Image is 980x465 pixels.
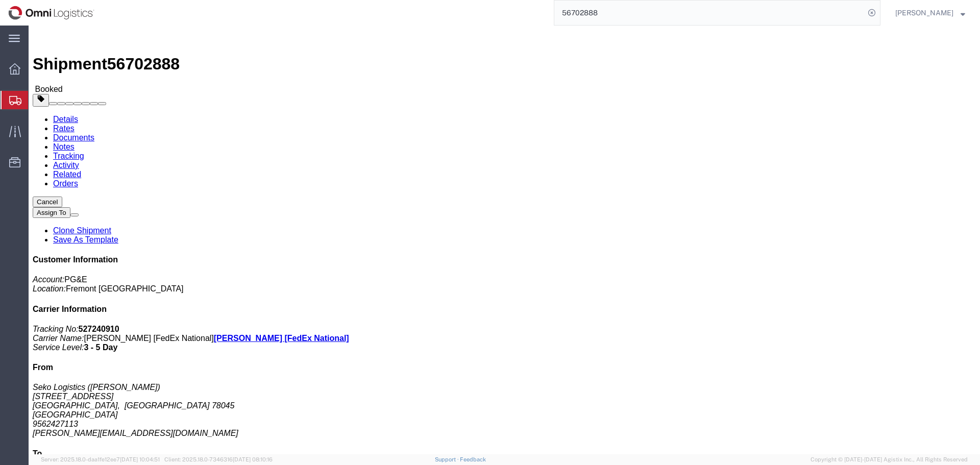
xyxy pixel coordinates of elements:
span: Server: 2025.18.0-daa1fe12ee7 [41,456,160,462]
button: [PERSON_NAME] [895,7,966,19]
span: Robert Delbosque [895,7,953,18]
span: Copyright © [DATE]-[DATE] Agistix Inc., All Rights Reserved [811,455,968,464]
iframe: FS Legacy Container [29,26,980,454]
span: [DATE] 08:10:16 [233,456,273,462]
span: [DATE] 10:04:51 [120,456,160,462]
a: Support [435,456,460,462]
a: Feedback [460,456,486,462]
span: Client: 2025.18.0-7346316 [164,456,273,462]
input: Search for shipment number, reference number [554,1,865,25]
img: logo [7,5,95,20]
